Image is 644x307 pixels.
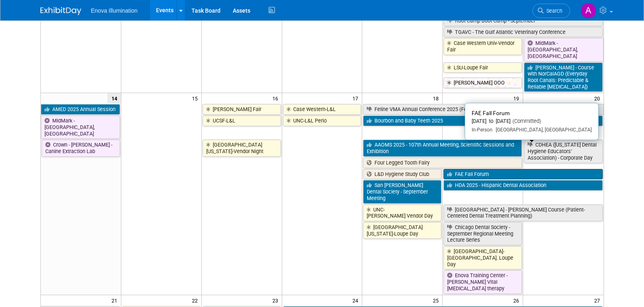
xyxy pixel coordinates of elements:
a: [GEOGRAPHIC_DATA][US_STATE]-Loupe Day [363,222,441,239]
span: 17 [352,93,362,103]
a: [GEOGRAPHIC_DATA] - [PERSON_NAME] Course (Patient-Centered Dental Treatment Planning) [443,205,602,221]
span: 26 [513,295,523,305]
a: San [PERSON_NAME] Dental Society - September Meeting [363,180,441,203]
a: UNC-[PERSON_NAME] Vendor Day [363,205,441,221]
a: HDA 2025 - Hispanic Dental Association [443,180,602,191]
a: Bourbon and Baby Teeth 2025 [363,116,602,126]
a: Case Western Univ-Vendor Fair [443,38,522,55]
span: 21 [111,295,121,305]
a: MidMark - [GEOGRAPHIC_DATA], [GEOGRAPHIC_DATA] [524,38,603,61]
a: Case Western-L&L [283,104,361,115]
span: 18 [432,93,442,103]
span: 23 [272,295,282,305]
a: Search [533,4,570,18]
img: ExhibitDay [40,7,81,15]
a: Crown - [PERSON_NAME] - Canine Extraction Lab [42,140,120,156]
span: 19 [513,93,523,103]
span: 15 [191,93,201,103]
span: FAE Fall Forum [472,110,510,116]
span: 24 [352,295,362,305]
span: 27 [593,295,604,305]
a: CDHEA ([US_STATE] Dental Hygiene Educators’ Association) - Corporate Day [524,140,602,163]
a: [PERSON_NAME] OOO [443,78,522,88]
a: Feline VMA Annual Conference 2025 (Feline Nephrology, Urology, & Dentistry) [363,104,603,115]
a: FAE Fall Forum [443,169,602,180]
a: TGAVC - The Gulf Atlantic Veterinary Conference [443,27,602,38]
a: [GEOGRAPHIC_DATA]-[GEOGRAPHIC_DATA]. Loupe Day [443,246,522,269]
a: [PERSON_NAME] Fair [203,104,281,115]
span: [GEOGRAPHIC_DATA], [GEOGRAPHIC_DATA] [492,127,592,133]
span: In-Person [472,127,492,133]
a: Enova Training Center - [PERSON_NAME] Vital [MEDICAL_DATA] therapy [443,270,522,294]
span: 16 [272,93,282,103]
a: UNC-L&L Perio [283,116,361,126]
a: Four Legged Tooth Fairy [363,158,522,168]
a: LSU-Loupe Fair [443,62,522,73]
span: 14 [107,93,121,103]
a: [GEOGRAPHIC_DATA][US_STATE]-Vendor Night [203,140,281,156]
span: 20 [593,93,604,103]
a: UCSF-L&L [203,116,281,126]
span: (Committed) [510,118,541,124]
a: AAOMS 2025 - 107th Annual Meeting, Scientific Sessions and Exhibition [363,140,522,156]
img: Andrea Miller [581,3,596,18]
a: L&D Hygiene Study Club [363,169,441,180]
a: AMED 2025 Annual Session [41,104,120,115]
a: MidMark - [GEOGRAPHIC_DATA], [GEOGRAPHIC_DATA] [41,116,120,139]
a: [PERSON_NAME] - Course with NorCalAGD (Everyday Root Canals: Predictable & Reliable [MEDICAL_DATA]) [524,62,602,92]
div: [DATE] to [DATE] [472,118,592,125]
span: Search [544,8,562,14]
span: 22 [191,295,201,305]
span: 25 [432,295,442,305]
span: Enova Illumination [91,7,138,14]
a: Chicago Dental Society - September Regional Meeting Lecture Series [443,222,522,245]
